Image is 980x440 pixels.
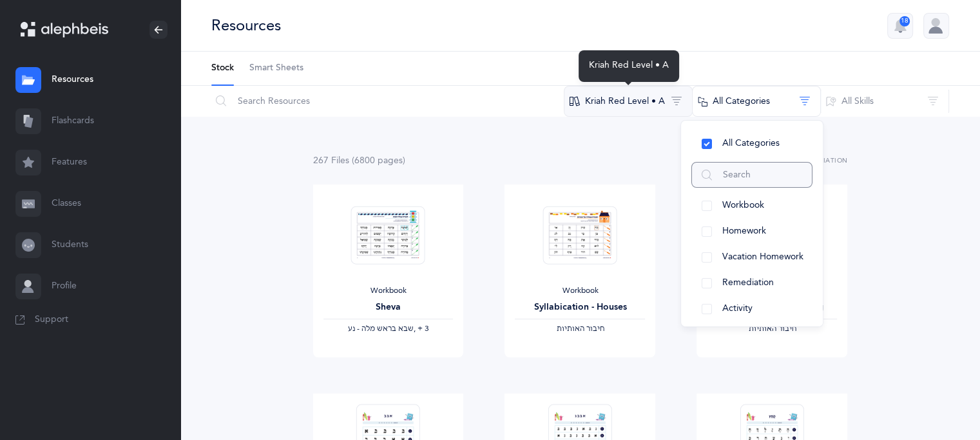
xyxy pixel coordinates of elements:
[722,226,766,236] span: Homework
[691,270,812,296] button: Remediation
[323,286,454,296] div: Workbook
[347,324,413,333] span: ‫שבא בראש מלה - נע‬
[691,322,812,348] button: Letter Recognition
[691,219,812,245] button: Homework
[211,86,564,117] input: Search Resources
[722,252,803,262] span: Vacation Homework
[722,303,753,314] span: Activity
[692,86,821,117] button: All Categories
[899,16,910,26] div: 18
[691,193,812,219] button: Workbook
[313,155,349,166] span: 267 File
[352,155,405,166] span: (6800 page )
[351,206,425,265] img: Sheva-Workbook-Red_HE_thumbnail_1754012365.png
[515,286,645,296] div: Workbook
[887,13,913,39] button: 18
[579,50,679,82] div: Kriah Red Level • A
[691,245,812,270] button: Vacation Homework
[211,15,281,36] div: Resources
[515,301,645,314] div: Syllabication - Houses
[399,155,403,166] span: s
[722,277,774,288] span: Remediation
[722,138,780,148] span: All Categories
[722,200,764,210] span: Workbook
[691,131,812,157] button: All Categories
[691,162,812,188] input: Search
[820,86,949,117] button: All Skills
[691,296,812,322] button: Activity
[556,324,604,333] span: ‫חיבור האותיות‬
[345,155,349,166] span: s
[564,86,693,117] button: Kriah Red Level • A
[748,324,796,333] span: ‫חיבור האותיות‬
[323,301,454,314] div: Sheva
[249,62,303,75] span: Smart Sheets
[916,375,965,425] iframe: Drift Widget Chat Controller
[543,206,617,265] img: Syllabication-Workbook-Level-1-HE_Red_Houses_thumbnail_1741114341.png
[323,324,454,334] div: ‪, + 3‬
[35,314,68,326] span: Support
